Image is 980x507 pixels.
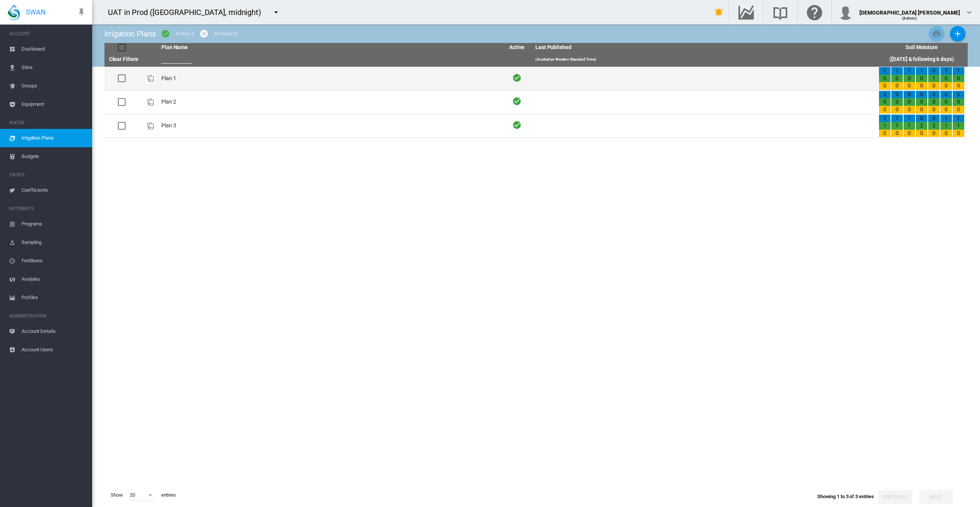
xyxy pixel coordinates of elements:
div: [DEMOGRAPHIC_DATA] [PERSON_NAME] [859,6,960,13]
div: 0 [891,82,903,90]
md-icon: icon-menu-down [271,8,281,17]
div: Archived: 0 [214,30,237,37]
div: 0 [916,98,927,106]
md-icon: icon-cancel [199,29,209,38]
div: 0 [928,82,940,90]
div: 1 [940,115,952,122]
div: 1 [904,67,915,75]
button: Add New Plan [950,26,965,41]
span: ACCOUNT [9,28,86,40]
div: UAT in Prod ([GEOGRAPHIC_DATA], midnight) [108,7,268,18]
div: 0 [940,91,952,99]
th: (Australian Western Standard Time) [532,52,876,67]
md-icon: Go to the Data Hub [737,8,755,17]
div: 1 [891,122,903,130]
div: 0 [879,98,891,106]
span: WATER [9,117,86,129]
span: Fertilisers [22,252,86,270]
div: 0 [916,82,927,90]
span: Dashboard [22,40,86,58]
div: 0 [891,98,903,106]
img: product-image-placeholder.png [146,97,155,107]
th: Soil Moisture [876,43,968,52]
span: Programs [22,215,86,233]
span: Sampling [22,233,86,252]
div: 1 [953,115,964,122]
div: 0 [904,130,915,137]
div: 2 [928,122,940,130]
th: Last Published [532,43,876,52]
button: Print Irrigation Plans [929,26,944,41]
div: 1 [891,115,903,122]
div: 0 [953,82,964,90]
div: Plan Id: 21170 [146,121,155,130]
div: 0 [879,75,891,82]
div: 0 [953,130,964,137]
div: 1 [940,67,952,75]
div: 1 [916,67,927,75]
div: 1 [953,67,964,75]
span: Analytes [22,270,86,288]
div: 0 [916,115,927,122]
div: 0 [940,130,952,137]
div: 0 [928,115,940,122]
span: Show [108,489,126,502]
span: SWAN [26,7,46,17]
div: 1 [879,115,891,122]
button: icon-menu-down [268,5,284,20]
div: 0 [928,106,940,114]
div: 1 [940,122,952,130]
div: 0 [904,75,915,82]
div: 0 [953,75,964,82]
div: Irrigation Plans [104,28,156,39]
img: product-image-placeholder.png [146,121,155,130]
span: Equipment [22,95,86,114]
th: Plan Name [158,43,502,52]
md-icon: icon-printer [932,29,941,38]
th: ([DATE] & following 6 days) [876,52,968,67]
div: 0 [928,67,940,75]
div: 0 [904,98,915,106]
div: 0 [879,106,891,114]
div: 1 [928,75,940,82]
div: 1 [891,67,903,75]
div: 0 [904,82,915,90]
md-icon: icon-pin [77,8,86,17]
div: 0 [953,98,964,106]
div: 0 [879,82,891,90]
div: 0 [916,130,927,137]
div: 0 [940,82,952,90]
span: Coefficients [22,181,86,199]
div: Plan Id: 14116 [146,97,155,107]
th: Active [502,43,532,52]
span: Groups [22,77,86,95]
span: Sites [22,58,86,77]
span: (Admin) [902,16,917,20]
td: Plan 3 [158,114,502,138]
md-icon: icon-chevron-down [965,8,974,17]
div: 0 [953,106,964,114]
td: Plan 2 [158,91,502,114]
td: Plan 1 [158,67,502,90]
div: 0 [904,91,915,99]
md-icon: Click here for help [805,8,824,17]
div: 0 [928,91,940,99]
div: 0 [879,91,891,99]
img: profile.jpg [838,5,853,20]
div: 0 [891,130,903,137]
div: 0 [879,130,891,137]
span: NUTRIENTS [9,202,86,215]
div: 1 [953,122,964,130]
td: 1 1 0 1 1 0 1 1 0 0 2 0 0 2 0 1 1 0 1 1 0 [876,114,968,138]
div: 0 [928,98,940,106]
div: 0 [940,75,952,82]
img: product-image-placeholder.png [146,74,155,83]
span: Account Details [22,322,86,341]
div: 0 [916,91,927,99]
div: 0 [891,75,903,82]
div: 2 [916,122,927,130]
div: 1 [904,122,915,130]
md-icon: Search the knowledge base [771,8,790,17]
md-icon: icon-bell-ring [714,8,723,17]
div: 0 [940,98,952,106]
